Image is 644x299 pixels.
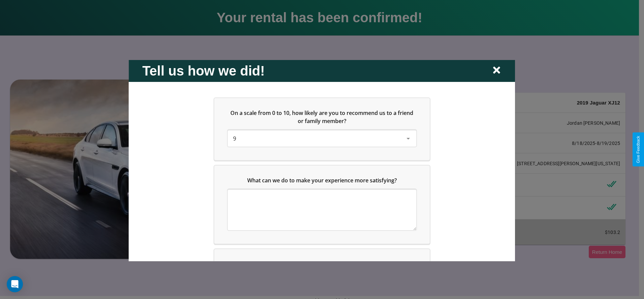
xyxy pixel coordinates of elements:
h2: Tell us how we did! [142,63,265,78]
span: On a scale from 0 to 10, how likely are you to recommend us to a friend or family member? [231,109,415,124]
h5: On a scale from 0 to 10, how likely are you to recommend us to a friend or family member? [228,109,416,125]
span: 9 [233,134,236,142]
div: Open Intercom Messenger [7,276,23,292]
div: On a scale from 0 to 10, how likely are you to recommend us to a friend or family member? [214,98,430,160]
div: On a scale from 0 to 10, how likely are you to recommend us to a friend or family member? [228,130,416,146]
span: Which of the following features do you value the most in a vehicle? [234,260,405,267]
span: What can we do to make your experience more satisfying? [247,176,397,184]
div: Give Feedback [636,136,641,163]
